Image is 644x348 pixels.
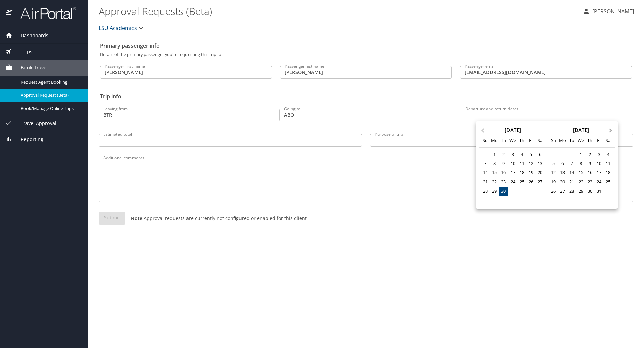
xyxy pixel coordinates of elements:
[585,159,594,168] div: Choose Thursday, October 9th, 2025
[558,159,567,168] div: Choose Monday, October 6th, 2025
[481,136,490,145] div: Su
[549,168,558,177] div: Choose Sunday, October 12th, 2025
[585,136,594,145] div: Th
[499,136,508,145] div: Tu
[567,136,576,145] div: Tu
[604,150,613,159] div: Choose Saturday, October 4th, 2025
[536,159,545,168] div: Choose Saturday, September 13th, 2025
[576,168,585,177] div: Choose Wednesday, October 15th, 2025
[558,136,567,145] div: Mo
[604,177,613,186] div: Choose Saturday, October 25th, 2025
[576,177,585,186] div: Choose Wednesday, October 22nd, 2025
[576,136,585,145] div: We
[499,187,508,196] div: Choose Tuesday, September 30th, 2025
[594,159,603,168] div: Choose Friday, October 10th, 2025
[576,187,585,196] div: Choose Wednesday, October 29th, 2025
[517,177,526,186] div: Choose Thursday, September 25th, 2025
[549,159,558,168] div: Choose Sunday, October 5th, 2025
[606,122,617,133] button: Next Month
[604,136,613,145] div: Sa
[508,150,517,159] div: Choose Wednesday, September 3rd, 2025
[508,177,517,186] div: Choose Wednesday, September 24th, 2025
[567,177,576,186] div: Choose Tuesday, October 21st, 2025
[558,187,567,196] div: Choose Monday, October 27th, 2025
[517,136,526,145] div: Th
[499,168,508,177] div: Choose Tuesday, September 16th, 2025
[499,150,508,159] div: Choose Tuesday, September 2nd, 2025
[549,187,558,196] div: Choose Sunday, October 26th, 2025
[477,122,487,133] button: Previous Month
[508,136,517,145] div: We
[585,177,594,186] div: Choose Thursday, October 23rd, 2025
[604,159,613,168] div: Choose Saturday, October 11th, 2025
[576,159,585,168] div: Choose Wednesday, October 8th, 2025
[499,159,508,168] div: Choose Tuesday, September 9th, 2025
[604,168,613,177] div: Choose Saturday, October 18th, 2025
[490,150,499,159] div: Choose Monday, September 1st, 2025
[594,177,603,186] div: Choose Friday, October 24th, 2025
[585,150,594,159] div: Choose Thursday, October 2nd, 2025
[585,168,594,177] div: Choose Thursday, October 16th, 2025
[526,168,535,177] div: Choose Friday, September 19th, 2025
[567,159,576,168] div: Choose Tuesday, October 7th, 2025
[526,150,535,159] div: Choose Friday, September 5th, 2025
[490,136,499,145] div: Mo
[594,187,603,196] div: Choose Friday, October 31st, 2025
[585,187,594,196] div: Choose Thursday, October 30th, 2025
[536,168,545,177] div: Choose Saturday, September 20th, 2025
[508,168,517,177] div: Choose Wednesday, September 17th, 2025
[481,187,490,196] div: Choose Sunday, September 28th, 2025
[547,128,615,133] div: [DATE]
[576,150,585,159] div: Choose Wednesday, October 1st, 2025
[499,177,508,186] div: Choose Tuesday, September 23rd, 2025
[558,177,567,186] div: Choose Monday, October 20th, 2025
[517,150,526,159] div: Choose Thursday, September 4th, 2025
[490,177,499,186] div: Choose Monday, September 22nd, 2025
[536,150,545,159] div: Choose Saturday, September 6th, 2025
[526,136,535,145] div: Fr
[549,177,558,186] div: Choose Sunday, October 19th, 2025
[567,187,576,196] div: Choose Tuesday, October 28th, 2025
[536,177,545,186] div: Choose Saturday, September 27th, 2025
[594,150,603,159] div: Choose Friday, October 3rd, 2025
[479,128,547,133] div: [DATE]
[536,136,545,145] div: Sa
[517,159,526,168] div: Choose Thursday, September 11th, 2025
[526,159,535,168] div: Choose Friday, September 12th, 2025
[594,168,603,177] div: Choose Friday, October 17th, 2025
[481,177,490,186] div: Choose Sunday, September 21st, 2025
[508,159,517,168] div: Choose Wednesday, September 10th, 2025
[481,150,544,205] div: month 2025-09
[481,168,490,177] div: Choose Sunday, September 14th, 2025
[549,150,612,205] div: month 2025-10
[490,159,499,168] div: Choose Monday, September 8th, 2025
[594,136,603,145] div: Fr
[558,168,567,177] div: Choose Monday, October 13th, 2025
[490,187,499,196] div: Choose Monday, September 29th, 2025
[517,168,526,177] div: Choose Thursday, September 18th, 2025
[481,159,490,168] div: Choose Sunday, September 7th, 2025
[567,168,576,177] div: Choose Tuesday, October 14th, 2025
[526,177,535,186] div: Choose Friday, September 26th, 2025
[490,168,499,177] div: Choose Monday, September 15th, 2025
[549,136,558,145] div: Su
